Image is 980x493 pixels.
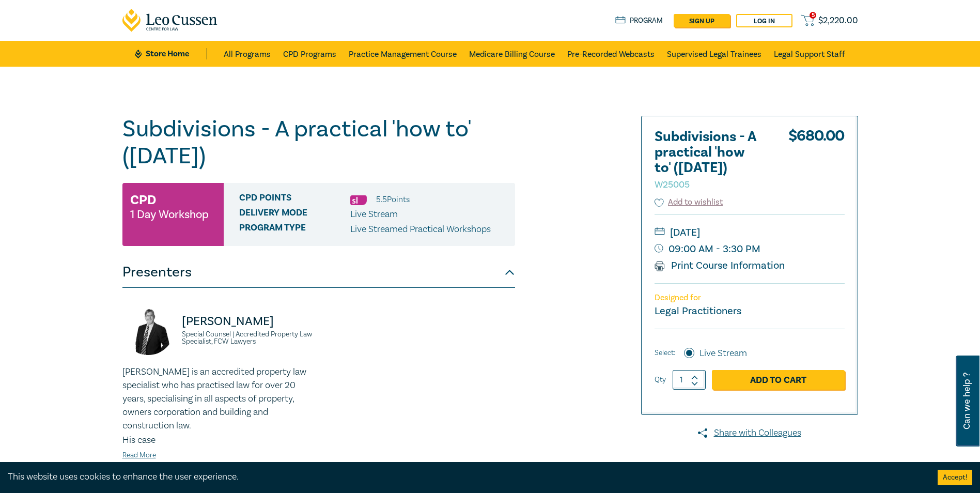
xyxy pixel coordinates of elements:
[962,362,972,440] span: Can we help ?
[8,470,922,484] div: This website uses cookies to enhance the user experience.
[667,41,761,67] a: Supervised Legal Trainees
[122,116,515,170] h1: Subdivisions - A practical 'how to' ([DATE])
[239,193,350,206] span: CPD Points
[655,259,785,272] a: Print Course Information
[655,293,845,303] p: Designed for
[938,470,972,485] button: Accept cookies
[810,12,816,19] span: 5
[655,347,675,359] span: Select:
[655,374,666,386] label: Qty
[655,241,845,257] small: 09:00 AM - 3:30 PM
[122,303,174,355] img: https://s3.ap-southeast-2.amazonaws.com/leo-cussen-store-production-content/Contacts/David%20McKe...
[122,451,156,460] a: Read More
[712,370,845,390] a: Add to Cart
[239,223,350,236] span: Program type
[655,129,768,191] h2: Subdivisions - A practical 'how to' ([DATE])
[774,41,845,67] a: Legal Support Staff
[182,313,313,330] p: [PERSON_NAME]
[283,41,336,67] a: CPD Programs
[130,191,156,209] h3: CPD
[224,41,271,67] a: All Programs
[818,15,858,26] span: $ 2,220.00
[350,223,491,236] p: Live Streamed Practical Workshops
[655,304,741,318] small: Legal Practitioners
[615,15,663,26] a: Program
[736,14,792,27] a: Log in
[122,365,313,433] p: [PERSON_NAME] is an accredited property law specialist who has practised law for over 20 years, s...
[674,14,730,27] a: sign up
[673,370,706,390] input: 1
[469,41,555,67] a: Medicare Billing Course
[350,195,367,205] img: Substantive Law
[788,129,845,196] div: $ 680.00
[376,193,410,206] li: 5.5 Point s
[122,434,313,447] p: His case
[182,331,313,345] small: Special Counsel | Accredited Property Law Specialist, FCW Lawyers
[655,196,723,208] button: Add to wishlist
[130,209,209,220] small: 1 Day Workshop
[655,224,845,241] small: [DATE]
[239,208,350,221] span: Delivery Mode
[122,257,515,288] button: Presenters
[349,41,457,67] a: Practice Management Course
[641,426,858,440] a: Share with Colleagues
[567,41,655,67] a: Pre-Recorded Webcasts
[699,347,747,360] label: Live Stream
[135,48,207,59] a: Store Home
[655,179,690,191] small: W25005
[350,208,398,220] span: Live Stream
